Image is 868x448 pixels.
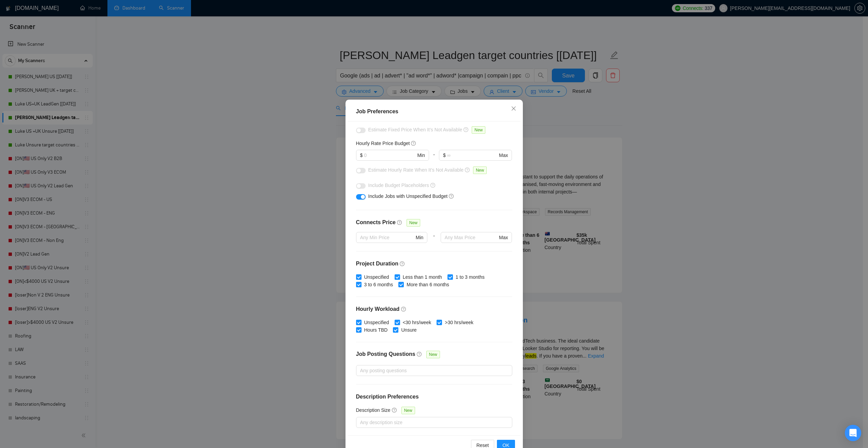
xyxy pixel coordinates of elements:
[362,319,392,326] span: Unspecified
[442,319,476,326] span: >30 hrs/week
[473,167,487,174] span: New
[416,234,424,241] span: Min
[356,260,512,268] h4: Project Duration
[504,100,523,118] button: Close
[356,218,396,227] h4: Connects Price
[449,193,454,199] span: question-circle
[392,407,397,413] span: question-circle
[368,183,429,188] span: Include Budget Placeholders
[411,141,416,146] span: question-circle
[429,150,439,166] div: -
[356,406,391,414] h5: Description Size
[472,126,485,134] span: New
[407,219,420,227] span: New
[845,425,861,441] div: Open Intercom Messenger
[398,326,419,334] span: Unsure
[356,305,512,313] h4: Hourly Workload
[417,351,422,357] span: question-circle
[397,220,402,225] span: question-circle
[453,273,487,281] span: 1 to 3 months
[356,140,410,147] h5: Hourly Rate Price Budget
[400,261,405,266] span: question-circle
[499,234,508,241] span: Max
[443,151,446,159] span: $
[360,234,414,241] input: Any Min Price
[356,350,415,358] h4: Job Posting Questions
[364,151,416,159] input: 0
[430,183,436,188] span: question-circle
[401,306,407,312] span: question-circle
[368,167,464,173] span: Estimate Hourly Rate When It’s Not Available
[368,193,448,199] span: Include Jobs with Unspecified Budget
[362,326,391,334] span: Hours TBD
[404,281,452,288] span: More than 6 months
[465,167,470,173] span: question-circle
[427,232,440,251] div: -
[464,127,469,132] span: question-circle
[447,151,498,159] input: ∞
[368,127,462,132] span: Estimate Fixed Price When It’s Not Available
[417,151,425,159] span: Min
[356,393,512,401] h4: Description Preferences
[362,273,392,281] span: Unspecified
[400,273,445,281] span: Less than 1 month
[426,351,440,358] span: New
[362,281,396,288] span: 3 to 6 months
[401,407,415,414] span: New
[499,151,508,159] span: Max
[445,234,498,241] input: Any Max Price
[360,151,363,159] span: $
[400,319,434,326] span: <30 hrs/week
[356,107,512,116] div: Job Preferences
[511,106,516,111] span: close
